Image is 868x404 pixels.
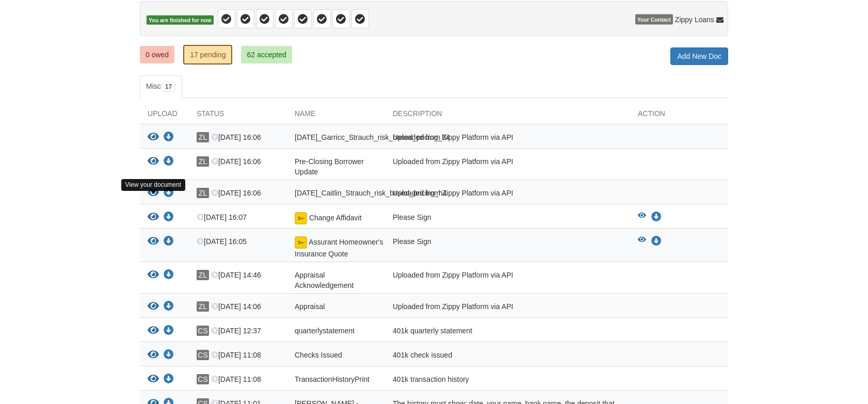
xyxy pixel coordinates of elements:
[197,374,209,384] span: CS
[140,75,182,98] a: Misc
[197,350,209,360] span: CS
[385,301,630,315] div: Uploaded from Zippy Platform via API
[295,189,447,197] span: [DATE]_Caitlin_Strauch_risk_based_pricing_h4
[211,189,261,197] span: [DATE] 16:06
[385,212,630,225] div: Please Sign
[148,301,159,312] button: View Appraisal
[164,158,174,166] a: Download Pre-Closing Borrower Update
[148,236,159,247] button: View Assurant Homeowner's Insurance Quote
[295,133,450,141] span: [DATE]_Garricc_Strauch_risk_based_pricing_h4
[295,375,369,383] span: TransactionHistoryPrint
[385,132,630,146] div: Uploaded from Zippy Platform via API
[148,132,159,143] button: View 07-08-2025_Garricc_Strauch_risk_based_pricing_h4
[121,179,186,191] div: View your document
[295,351,342,359] span: Checks Issued
[197,132,209,142] span: ZL
[651,213,662,221] a: Download Change Affidavit
[164,303,174,311] a: Download Appraisal
[675,14,714,25] span: Zippy Loans
[385,188,630,201] div: Uploaded from Zippy Platform via API
[295,302,325,311] span: Appraisal
[670,47,728,65] a: Add New Doc
[638,236,646,247] button: View Assurant Homeowner's Insurance Quote
[385,270,630,290] div: Uploaded from Zippy Platform via API
[651,237,662,246] a: Download Assurant Homeowner's Insurance Quote
[164,134,174,142] a: Download 07-08-2025_Garricc_Strauch_risk_based_pricing_h4
[385,108,630,124] div: Description
[183,45,232,64] a: 17 pending
[385,374,630,387] div: 401k transaction history
[148,350,159,361] button: View Checks Issued
[164,238,174,246] a: Download Assurant Homeowner's Insurance Quote
[287,108,385,124] div: Name
[197,213,247,221] span: [DATE] 16:07
[197,270,209,280] span: ZL
[385,326,630,339] div: 401k quarterly statement
[295,157,364,176] span: Pre-Closing Borrower Update
[241,46,292,63] a: 62 accepted
[164,214,174,222] a: Download Change Affidavit
[197,188,209,198] span: ZL
[295,238,383,258] span: Assurant Homeowner's Insurance Quote
[164,327,174,335] a: Download quarterlystatement
[197,156,209,167] span: ZL
[164,189,174,198] a: Download 07-08-2025_Caitlin_Strauch_risk_based_pricing_h4
[164,351,174,360] a: Download Checks Issued
[211,271,261,279] span: [DATE] 14:46
[211,133,261,141] span: [DATE] 16:06
[197,301,209,312] span: ZL
[189,108,287,124] div: Status
[295,212,307,224] img: Document fully signed
[211,157,261,166] span: [DATE] 16:06
[635,14,673,25] span: Your Contact
[630,108,728,124] div: Action
[385,156,630,177] div: Uploaded from Zippy Platform via API
[211,302,261,311] span: [DATE] 14:06
[385,236,630,259] div: Please Sign
[148,326,159,336] button: View quarterlystatement
[140,46,174,63] a: 0 owed
[148,374,159,385] button: View TransactionHistoryPrint
[295,236,307,249] img: Document fully signed
[197,326,209,336] span: CS
[211,327,261,335] span: [DATE] 12:37
[164,271,174,280] a: Download Appraisal Acknowledgement
[211,375,261,383] span: [DATE] 11:08
[309,214,362,222] span: Change Affidavit
[211,351,261,359] span: [DATE] 11:08
[638,212,646,222] button: View Change Affidavit
[147,15,214,25] span: You are finished for now
[385,350,630,363] div: 401k check issued
[164,376,174,384] a: Download TransactionHistoryPrint
[148,270,159,281] button: View Appraisal Acknowledgement
[295,327,355,335] span: quarterlystatement
[197,237,247,246] span: [DATE] 16:05
[148,212,159,223] button: View Change Affidavit
[161,82,176,92] span: 17
[140,108,189,124] div: Upload
[148,156,159,167] button: View Pre-Closing Borrower Update
[295,271,353,289] span: Appraisal Acknowledgement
